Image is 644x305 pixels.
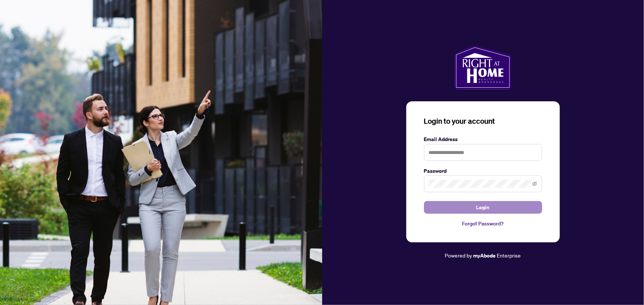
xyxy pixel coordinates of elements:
[424,201,542,214] button: Login
[473,252,496,260] a: myAbode
[445,252,472,259] span: Powered by
[497,252,521,259] span: Enterprise
[424,116,542,126] h3: Login to your account
[424,167,542,175] label: Password
[454,45,512,90] img: ma-logo
[532,181,537,186] span: eye-invisible
[424,220,542,228] a: Forgot Password?
[424,135,542,143] label: Email Address
[476,201,490,213] span: Login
